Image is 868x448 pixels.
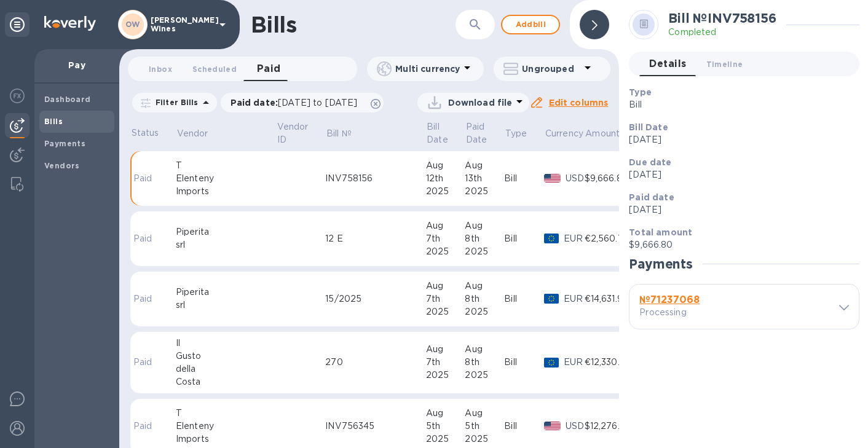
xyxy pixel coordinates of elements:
[566,172,585,185] p: USD
[585,127,636,140] span: Amount
[465,356,504,369] div: 8th
[544,174,561,183] img: USD
[326,127,352,140] p: Bill №
[505,127,527,140] p: Type
[426,356,465,369] div: 7th
[504,232,544,245] div: Bill
[231,96,364,109] p: Paid date :
[629,168,850,181] p: [DATE]
[639,294,700,305] b: № 71237068
[149,63,172,76] span: Inbox
[426,407,465,420] div: Aug
[466,120,487,146] p: Paid Date
[585,232,637,245] div: €2,560.72
[177,127,208,140] p: Vendor
[427,120,464,146] span: Bill Date
[465,420,504,433] div: 5th
[465,305,504,318] div: 2025
[566,420,585,433] p: USD
[465,219,504,232] div: Aug
[668,26,776,39] p: Completed
[325,293,425,305] div: 15/2025
[629,87,652,97] b: Type
[325,356,425,369] div: 270
[465,343,504,356] div: Aug
[465,245,504,258] div: 2025
[544,422,561,430] img: USD
[44,117,63,126] b: Bills
[465,159,504,172] div: Aug
[706,58,743,71] span: Timeline
[639,306,733,319] p: Processing
[426,343,465,356] div: Aug
[133,232,157,245] p: Paid
[466,120,503,146] span: Paid Date
[133,293,157,305] p: Paid
[649,55,686,73] span: Details
[176,159,276,172] div: T
[465,280,504,293] div: Aug
[133,356,157,369] p: Paid
[465,185,504,198] div: 2025
[177,127,224,140] span: Vendor
[585,172,637,185] div: $9,666.80
[585,293,637,305] div: €14,631.90
[426,420,465,433] div: 5th
[176,299,276,312] div: srl
[465,433,504,446] div: 2025
[427,120,448,146] p: Bill Date
[504,172,544,185] div: Bill
[395,63,460,75] p: Multi currency
[221,93,384,112] div: Paid date:[DATE] to [DATE]
[629,192,674,202] b: Paid date
[176,420,276,433] div: Elenteny
[426,305,465,318] div: 2025
[44,161,80,170] b: Vendors
[176,286,276,299] div: Piperita
[426,232,465,245] div: 7th
[549,98,609,108] u: Edit columns
[564,232,584,245] p: EUR
[133,420,157,433] p: Paid
[176,375,276,388] div: Costa
[465,232,504,245] div: 8th
[629,256,693,272] h2: Payments
[426,433,465,446] div: 2025
[629,98,850,111] p: Bill
[426,172,465,185] div: 12th
[277,120,309,146] p: Vendor ID
[585,420,637,433] div: $12,276.30
[5,12,30,37] div: Unpin categories
[176,407,276,420] div: T
[176,226,276,238] div: Piperita
[257,60,281,77] span: Paid
[426,185,465,198] div: 2025
[505,127,543,140] span: Type
[151,16,212,33] p: [PERSON_NAME] Wines
[426,245,465,258] div: 2025
[176,172,276,185] div: Elenteny
[125,20,140,29] b: OW
[192,63,237,76] span: Scheduled
[545,127,583,140] p: Currency
[325,420,425,433] div: INV756345
[504,356,544,369] div: Bill
[465,293,504,305] div: 8th
[151,97,199,108] p: Filter Bills
[44,16,96,31] img: Logo
[176,433,276,446] div: Imports
[176,350,276,363] div: Gusto
[251,12,296,37] h1: Bills
[10,88,25,103] img: Foreign exchange
[465,172,504,185] div: 13th
[448,96,513,109] p: Download file
[629,133,850,146] p: [DATE]
[564,356,584,369] p: EUR
[629,238,850,251] p: $9,666.80
[585,127,620,140] p: Amount
[176,337,276,350] div: Il
[426,293,465,305] div: 7th
[629,227,692,237] b: Total amount
[504,293,544,305] div: Bill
